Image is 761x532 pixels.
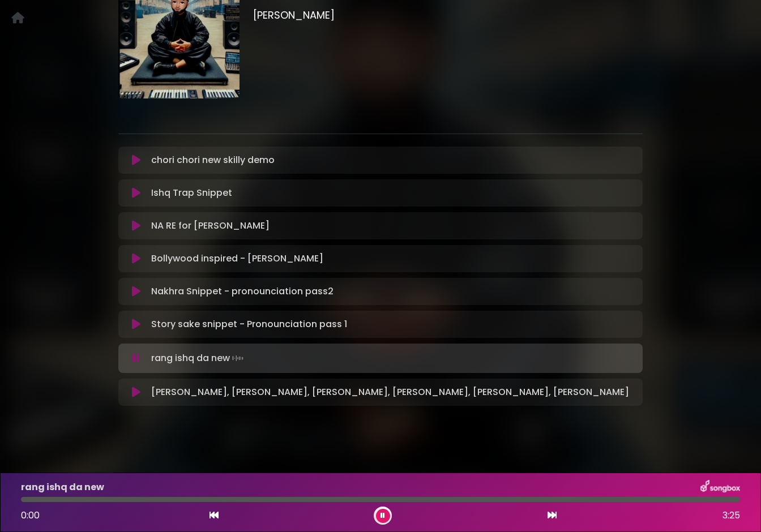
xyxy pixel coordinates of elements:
[151,385,629,399] p: [PERSON_NAME], [PERSON_NAME], [PERSON_NAME], [PERSON_NAME], [PERSON_NAME], [PERSON_NAME]
[151,252,323,265] p: Bollywood inspired - [PERSON_NAME]
[151,350,246,366] p: rang ishq da new
[253,9,643,22] h3: [PERSON_NAME]
[151,285,334,298] p: Nakhra Snippet - pronounciation pass2
[151,219,270,233] p: NA RE for [PERSON_NAME]
[151,153,275,167] p: chori chori new skilly demo
[151,318,347,331] p: Story sake snippet - Pronounciation pass 1
[230,350,246,366] img: waveform4.gif
[151,186,232,200] p: Ishq Trap Snippet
